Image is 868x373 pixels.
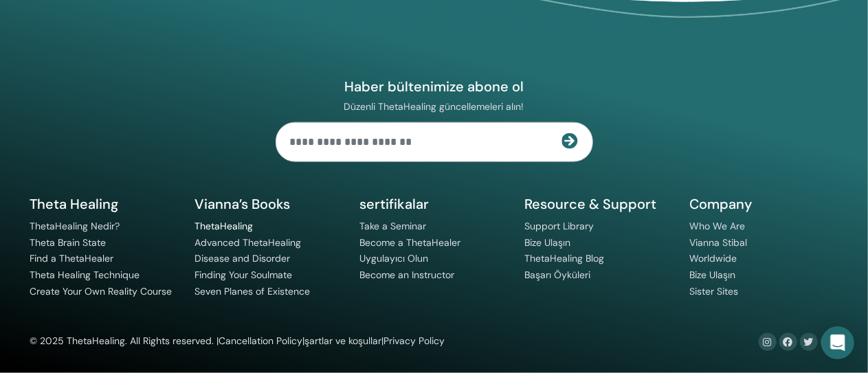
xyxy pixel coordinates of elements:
a: Take a Seminar [360,220,427,232]
a: Theta Brain State [30,236,107,249]
a: Privacy Policy [384,335,445,347]
a: ThetaHealing Nedir? [30,220,120,232]
a: ThetaHealing Blog [525,252,605,264]
h4: Haber bültenimize abone ol [276,78,593,95]
a: Finding Your Soulmate [195,269,293,281]
a: Create Your Own Reality Course [30,285,173,297]
h5: Vianna’s Books [195,195,344,213]
h5: Theta Healing [30,195,179,213]
a: Bize Ulaşın [525,236,571,249]
a: Bize Ulaşın [690,269,736,281]
a: Disease and Disorder [195,252,291,264]
a: Seven Planes of Existence [195,285,311,297]
a: Advanced ThetaHealing [195,236,302,249]
div: Open Intercom Messenger [821,326,854,359]
a: Sister Sites [690,285,739,297]
a: Cancellation Policy [219,335,303,347]
a: Theta Healing Technique [30,269,140,281]
a: Who We Are [690,220,746,232]
a: ThetaHealing [195,220,254,232]
a: Find a ThetaHealer [30,252,114,264]
a: Vianna Stibal [690,236,748,249]
a: Become a ThetaHealer [360,236,461,249]
div: © 2025 ThetaHealing. All Rights reserved. | | | [30,333,445,350]
a: Support Library [525,220,594,232]
a: Worldwide [690,252,737,264]
a: şartlar ve koşullar [305,335,382,347]
p: Düzenli ThetaHealing güncellemeleri alın! [276,100,593,113]
h5: sertifikalar [360,195,509,213]
h5: Resource & Support [525,195,674,213]
a: Uygulayıcı Olun [360,252,429,264]
a: Başarı Öyküleri [525,269,591,281]
h5: Company [690,195,838,213]
a: Become an Instructor [360,269,455,281]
